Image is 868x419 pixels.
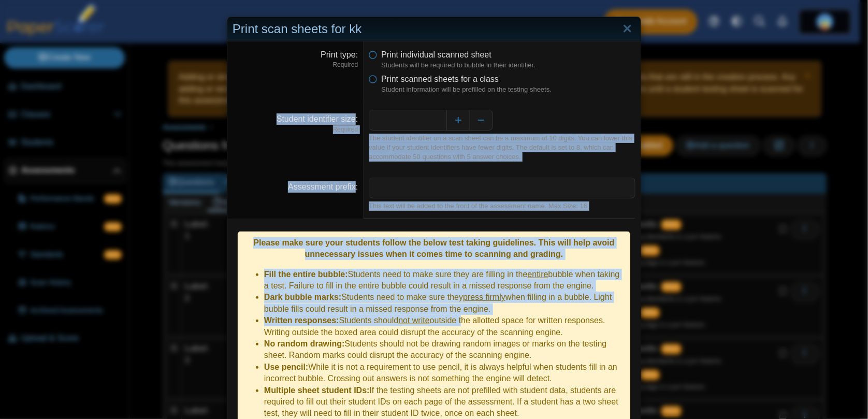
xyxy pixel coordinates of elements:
[470,110,493,131] button: Decrease
[381,85,635,94] dfn: Student information will be prefilled on the testing sheets.
[446,110,470,131] button: Increase
[264,292,625,315] li: Students need to make sure they when filling in a bubble. Light bubble fills could result in a mi...
[463,293,505,301] u: press firmly
[264,269,625,292] li: Students need to make sure they are filling in the bubble when taking a test. Failure to fill in ...
[264,270,348,279] b: Fill the entire bubble:
[264,293,341,301] b: Dark bubble marks:
[369,201,635,211] div: This text will be added to the front of the assessment name. Max Size: 16
[369,134,635,162] div: The student identifier on a scan sheet can be a maximum of 10 digits. You can lower this value if...
[264,339,345,348] b: No random drawing:
[264,338,625,362] li: Students should not be drawing random images or marks on the testing sheet. Random marks could di...
[227,17,641,41] div: Print scan sheets for kk
[398,316,429,325] u: not write
[233,61,358,69] dfn: Required
[264,315,625,338] li: Students should outside the allotted space for written responses. Writing outside the boxed area ...
[381,75,499,83] span: Print scanned sheets for a class
[264,363,308,371] b: Use pencil:
[528,270,548,279] u: entire
[288,182,358,191] label: Assessment prefix
[321,50,358,59] label: Print type
[264,386,370,395] b: Multiple sheet student IDs:
[253,238,614,258] b: Please make sure your students follow the below test taking guidelines. This will help avoid unne...
[619,20,635,38] a: Close
[264,362,625,385] li: While it is not a requirement to use pencil, it is always helpful when students fill in an incorr...
[264,316,339,325] b: Written responses:
[381,61,635,70] dfn: Students will be required to bubble in their identifier.
[381,50,491,59] span: Print individual scanned sheet
[233,125,358,134] dfn: Required
[277,114,358,123] label: Student identifier size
